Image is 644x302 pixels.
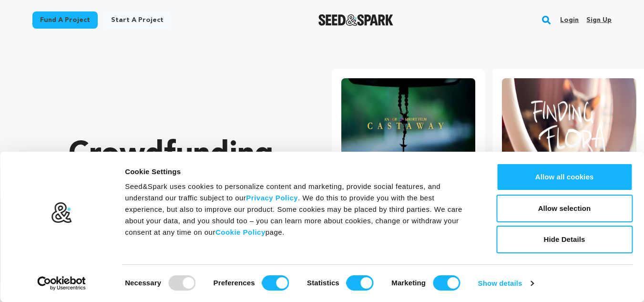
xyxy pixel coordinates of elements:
[502,78,636,170] img: Finding Flora image
[496,226,633,253] button: Hide Details
[307,279,339,287] strong: Statistics
[496,195,633,222] button: Allow selection
[391,279,426,287] strong: Marketing
[496,163,633,191] button: Allow all cookies
[341,78,476,170] img: Castaway image
[560,12,579,28] a: Login
[214,279,255,287] strong: Preferences
[318,14,393,26] img: Seed&Spark Logo Dark Mode
[125,166,475,177] div: Cookie Settings
[20,276,103,291] a: Usercentrics Cookiebot - opens in a new window
[125,279,161,287] strong: Necessary
[69,136,294,250] p: Crowdfunding that .
[586,12,612,28] a: Sign up
[318,14,393,26] a: Seed&Spark Homepage
[125,181,475,238] div: Seed&Spark uses cookies to personalize content and marketing, provide social features, and unders...
[478,276,533,291] a: Show details
[124,271,125,272] legend: Consent Selection
[246,194,298,202] a: Privacy Policy
[32,11,98,29] a: Fund a project
[51,202,72,224] img: logo
[103,11,171,29] a: Start a project
[215,228,266,236] a: Cookie Policy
